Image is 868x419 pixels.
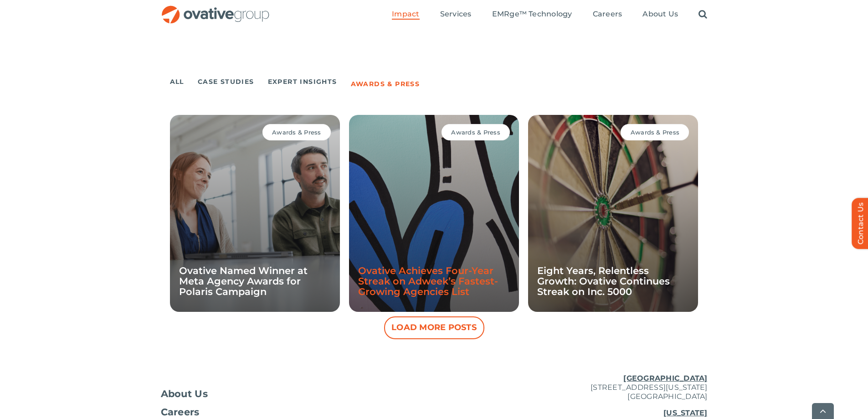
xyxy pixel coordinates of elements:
u: [GEOGRAPHIC_DATA] [623,374,707,383]
a: Impact [392,10,419,20]
span: About Us [642,10,678,19]
span: Careers [593,10,622,19]
a: Ovative Achieves Four-Year Streak on Adweek’s Fastest-Growing Agencies List [358,265,498,297]
a: Careers [593,10,622,20]
span: About Us [161,389,208,398]
span: Services [440,10,472,19]
a: Expert Insights [268,75,337,88]
a: OG_Full_horizontal_RGB [161,5,270,13]
span: EMRge™ Technology [492,10,572,19]
a: Awards & Press [351,78,420,90]
a: Eight Years, Relentless Growth: Ovative Continues Streak on Inc. 5000 [537,265,670,297]
a: Search [699,10,707,20]
a: About Us [161,389,343,398]
span: Impact [392,10,419,19]
a: EMRge™ Technology [492,10,572,20]
ul: Post Filters [170,73,699,90]
a: Careers [161,408,343,417]
a: All [170,75,184,88]
a: About Us [642,10,678,20]
span: Careers [161,408,200,417]
a: Case Studies [198,75,254,88]
button: Load More Posts [384,316,484,339]
p: [STREET_ADDRESS][US_STATE] [GEOGRAPHIC_DATA] [525,374,708,401]
a: Ovative Named Winner at Meta Agency Awards for Polaris Campaign [179,265,308,297]
a: Services [440,10,472,20]
u: [US_STATE] [663,409,707,417]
